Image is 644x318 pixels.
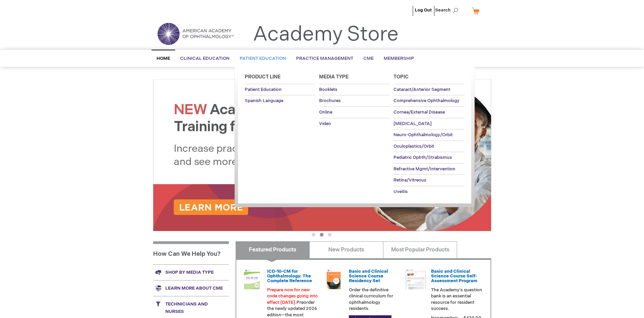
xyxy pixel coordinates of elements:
a: ICD-10-CM for Ophthalmology: The Complete Reference [267,269,312,284]
span: Retina/Vitreous [393,177,426,183]
span: Pediatric Ophth/Strabismus [393,155,452,160]
span: Online [319,109,332,115]
span: Search [435,3,461,17]
span: Refractive Mgmt/Intervention [393,166,455,172]
span: Cornea/External Disease [393,109,445,115]
span: Comprehensive Ophthalmology [393,98,459,103]
span: Patient Education [245,87,282,92]
span: Practice Management [296,56,353,61]
a: Academy Store [253,22,399,47]
a: New Products [309,241,383,258]
h1: How Can We Help You? [153,241,229,264]
p: The Academy's question bank is an essential resource for resident success. [431,287,482,312]
a: Learn more about CME [153,280,229,296]
span: Membership [384,56,414,61]
img: 0120008u_42.png [242,269,262,289]
a: Basic and Clinical Science Course Residency Set [349,269,388,284]
p: Order the definitive clinical curriculum for ophthalmology residents. [349,287,400,312]
span: CME [363,56,374,61]
a: Most Popular Products [383,241,457,258]
a: Log Out [415,7,432,13]
button: 3 of 3 [328,233,332,237]
span: Patient Education [240,56,286,61]
span: Topic [393,74,409,80]
span: Oculoplastics/Orbit [393,144,434,149]
img: 02850963u_47.png [324,269,344,289]
a: Shop by media type [153,264,229,280]
img: bcscself_20.jpg [406,269,426,289]
span: Neuro-Ophthalmology/Orbit [393,132,453,138]
button: 2 of 3 [320,233,324,237]
span: Product Line [245,74,281,80]
span: [MEDICAL_DATA] [393,121,432,126]
a: Featured Products [236,241,310,258]
span: Uveitis [393,189,408,194]
span: Cataract/Anterior Segment [393,87,450,92]
span: Booklets [319,87,337,92]
span: Spanish Language [245,98,283,103]
span: Clinical Education [180,56,230,61]
span: Video [319,121,331,126]
span: Home [157,56,170,61]
a: Basic and Clinical Science Course Self-Assessment Program [431,269,477,284]
span: Media Type [319,74,349,80]
button: 1 of 3 [312,233,315,237]
span: Brochures [319,98,341,103]
font: Prepare now for new code changes going into effect [DATE]. [267,287,318,305]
